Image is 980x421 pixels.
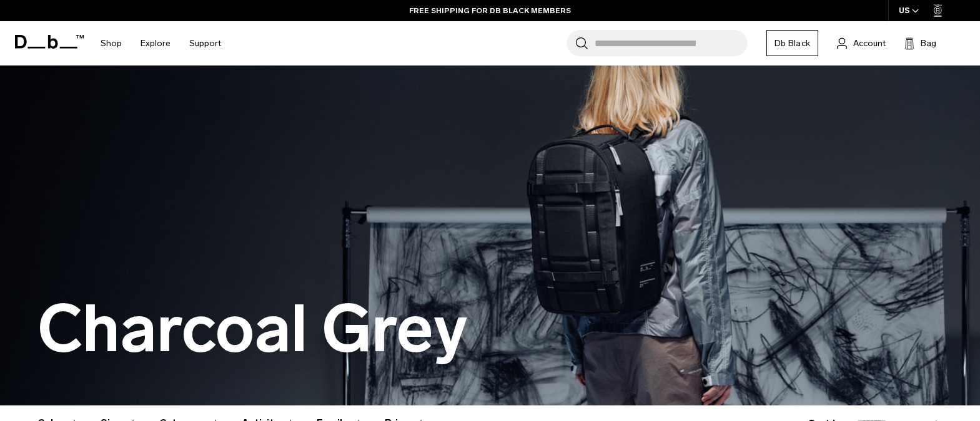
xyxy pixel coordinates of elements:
a: Shop [101,21,122,65]
a: Explore [141,21,171,65]
a: FREE SHIPPING FOR DB BLACK MEMBERS [409,5,571,16]
span: Account [853,37,886,50]
a: Db Black [766,30,818,56]
button: Bag [904,36,936,51]
span: Bag [921,37,936,50]
nav: Main Navigation [91,21,230,65]
a: Support [189,21,221,65]
h1: Charcoal Grey [37,293,468,365]
a: Account [837,36,886,51]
